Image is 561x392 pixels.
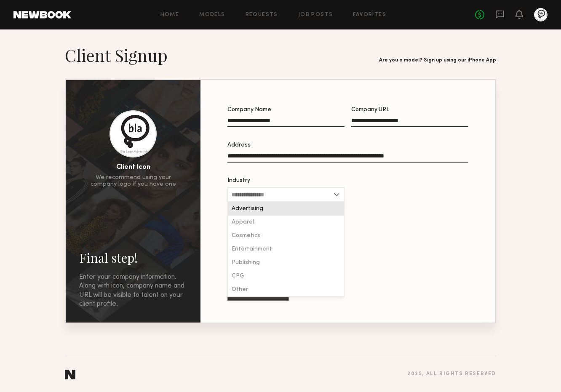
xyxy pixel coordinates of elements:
a: iPhone App [467,58,496,63]
input: Company URL [351,117,468,127]
span: Cosmetics [232,233,260,239]
span: Entertainment [232,246,272,252]
div: Enter your company information. Along with icon, company name and URL will be visible to talent o... [79,273,187,309]
input: Address [227,153,468,163]
span: Advertising [232,206,263,212]
h2: Final step! [79,249,187,266]
a: Models [199,12,225,18]
span: Apparel [232,219,254,225]
div: Company Name [227,107,345,113]
a: Requests [246,12,278,18]
div: Client Icon [116,164,150,171]
a: Job Posts [298,12,333,18]
div: 2025 , all rights reserved [407,371,496,377]
div: Company URL [351,107,468,113]
span: Other [232,287,248,293]
h1: Client Signup [65,45,168,66]
div: We recommend using your company logo if you have one [91,174,176,188]
div: Industry [227,178,345,184]
span: CPG [232,273,244,279]
input: Company Name [227,117,345,127]
a: Home [160,12,179,18]
div: Address [227,142,468,148]
span: Publishing [232,260,260,266]
a: Favorites [353,12,386,18]
div: Are you a model? Sign up using our [379,58,496,63]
